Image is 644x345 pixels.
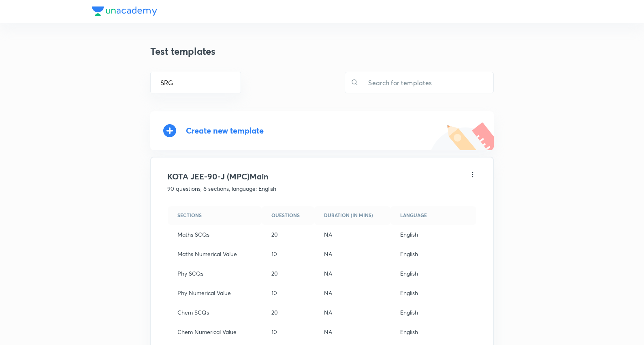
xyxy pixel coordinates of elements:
th: Sections [168,206,262,225]
td: English [390,244,476,264]
h3: Test templates [150,45,494,57]
td: NA [314,264,390,283]
td: Maths Numerical Value [168,244,262,264]
h4: KOTA JEE-90-J (MPC)Main [167,170,477,183]
th: Language [390,206,476,225]
td: Chem Numerical Value [168,322,262,342]
td: NA [314,303,390,322]
td: NA [314,225,390,244]
td: English [390,303,476,322]
th: Duration (in mins) [314,206,390,225]
td: Chem SCQs [168,303,262,322]
td: English [390,225,476,244]
td: English [390,283,476,303]
td: 20 [262,264,314,283]
td: Phy Numerical Value [168,283,262,303]
td: 10 [262,322,314,342]
td: 10 [262,244,314,264]
td: NA [314,244,390,264]
div: Create new template [186,126,264,135]
td: 20 [262,303,314,322]
td: English [390,322,476,342]
td: NA [314,283,390,303]
th: Questions [262,206,314,225]
input: Search for templates [358,72,493,93]
td: NA [314,322,390,342]
input: All Goals [160,79,231,86]
td: Maths SCQs [168,225,262,244]
img: Company Logo [92,6,157,16]
td: Phy SCQs [168,264,262,283]
p: 90 questions, 6 sections, language: English [167,184,477,193]
td: English [390,264,476,283]
button: Open [236,82,238,83]
td: 10 [262,283,314,303]
td: 20 [262,225,314,244]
